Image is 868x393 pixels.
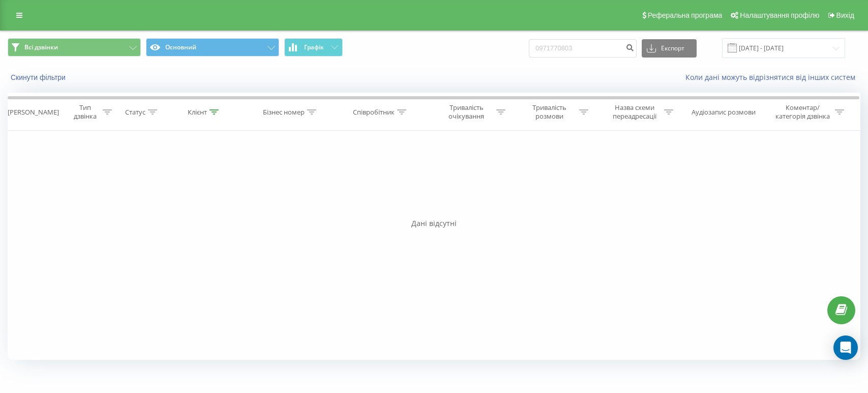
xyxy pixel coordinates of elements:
button: Графік [284,38,343,57]
button: Скинути фільтри [8,73,71,82]
button: Експорт [642,39,697,58]
button: Основний [146,38,279,57]
a: Коли дані можуть відрізнятися вiд інших систем [685,72,860,82]
div: Співробітник [353,108,395,117]
button: Всі дзвінки [8,38,141,57]
div: Бізнес номер [263,108,305,117]
input: Пошук за номером [529,39,637,58]
span: Реферальна програма [648,11,723,19]
div: Коментар/категорія дзвінка [773,103,832,121]
div: [PERSON_NAME] [8,108,59,117]
div: Аудіозапис розмови [692,108,756,117]
span: Вихід [836,11,854,19]
div: Назва схеми переадресації [607,103,662,121]
div: Статус [125,108,145,117]
span: Графік [304,44,324,51]
div: Дані відсутні [8,218,860,229]
div: Тривалість розмови [522,103,577,121]
div: Тип дзвінка [70,103,100,121]
span: Налаштування профілю [740,11,819,19]
div: Клієнт [188,108,207,117]
span: Всі дзвінки [24,43,58,51]
div: Тривалість очікування [439,103,494,121]
div: Open Intercom Messenger [833,335,858,360]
